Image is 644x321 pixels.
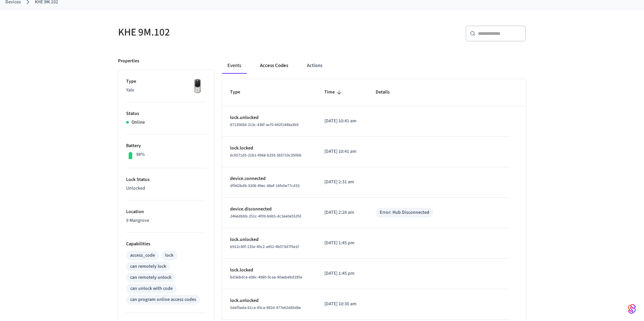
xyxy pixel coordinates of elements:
div: can remotely unlock [130,274,171,281]
div: can remotely lock [130,263,166,270]
p: Properties [118,58,139,65]
button: Actions [302,58,328,74]
p: Yale [126,87,206,94]
p: Battery [126,142,206,149]
div: ant example [222,58,526,74]
p: lock.unlocked [230,297,308,304]
div: Error: Hub Disconnected [380,209,429,216]
span: 6c6571d5-21b1-4968-b293-365719c350bb [230,152,302,158]
p: [DATE] 10:30 am [324,301,360,308]
p: 9 Mangrove [126,217,206,224]
span: 246edbbb-251c-4f09-b6b5-dc3ee0e552fd [230,213,301,219]
p: [DATE] 1:45 pm [324,240,360,247]
p: [DATE] 1:45 pm [324,270,360,277]
div: lock [165,252,173,259]
p: Online [131,119,145,126]
p: lock.unlocked [230,114,308,121]
span: Type [230,87,249,98]
p: 98% [136,151,145,158]
p: [DATE] 2:28 am [324,209,360,216]
p: lock.unlocked [230,236,308,243]
span: df942bdb-9206-49ec-86ef-16fe5e77cd33 [230,183,300,189]
p: Status [126,110,206,117]
span: Details [376,87,398,98]
p: lock.locked [230,267,308,274]
p: [DATE] 10:41 am [324,148,360,155]
span: bd3ebdce-e96c-4980-9caa-90aebebd295e [230,274,302,280]
span: 8713569d-213c-436f-acf5-642f1448a3b9 [230,122,299,128]
p: Capabilities [126,241,206,248]
div: can program online access codes [130,296,196,303]
h5: KHE 9M.102 [118,25,318,39]
p: lock.locked [230,145,308,152]
p: Location [126,208,206,215]
div: can unlock with code [130,285,173,292]
p: Lock Status [126,176,206,183]
button: Events [222,58,247,74]
div: access_code [130,252,155,259]
p: device.disconnected [230,206,308,213]
img: Yale Assure Touchscreen Wifi Smart Lock, Satin Nickel, Front [189,78,206,95]
p: [DATE] 2:31 am [324,179,360,186]
p: Unlocked [126,185,206,192]
p: [DATE] 10:41 am [324,118,360,125]
img: SeamLogoGradient.69752ec5.svg [628,304,636,314]
p: Type [126,78,206,85]
button: Access Codes [255,58,293,74]
p: device.connected [230,175,308,182]
span: b912c40f-135e-40c2-a452-4b073d7f5e1f [230,244,299,250]
span: 5def0ada-61ca-43ca-992d-477e62d85d8e [230,305,301,311]
span: Time [324,87,343,98]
